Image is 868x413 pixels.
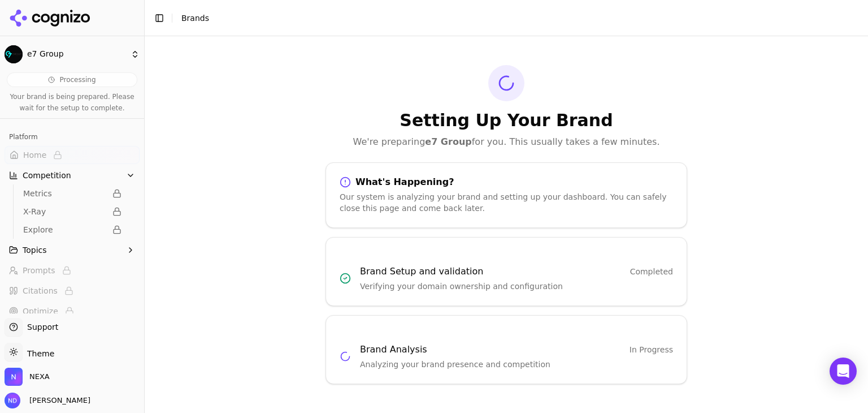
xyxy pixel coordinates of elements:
[360,359,673,370] p: Analyzing your brand presence and competition
[23,149,46,161] span: Home
[181,14,209,23] span: Brands
[23,321,58,333] span: Support
[630,344,673,355] span: In Progress
[29,372,50,382] span: NEXA
[23,224,106,235] span: Explore
[59,75,96,84] span: Processing
[5,368,23,386] img: NEXA
[25,395,90,406] span: [PERSON_NAME]
[630,266,673,277] span: Completed
[5,368,50,386] button: Open organization switcher
[5,393,90,408] button: Open user button
[5,166,140,184] button: Competition
[360,281,673,292] p: Verifying your domain ownership and configuration
[325,135,687,149] p: We're preparing for you. This usually takes a few minutes.
[360,265,483,278] h3: Brand Setup and validation
[340,191,673,214] div: Our system is analyzing your brand and setting up your dashboard. You can safely close this page ...
[340,177,673,188] div: What's Happening?
[5,128,140,146] div: Platform
[23,285,58,296] span: Citations
[5,393,20,408] img: Nikhil Das
[5,241,140,259] button: Topics
[830,358,857,385] div: Open Intercom Messenger
[23,188,106,199] span: Metrics
[181,12,209,24] nav: breadcrumb
[7,92,137,114] p: Your brand is being prepared. Please wait for the setup to complete.
[23,306,58,317] span: Optimize
[5,45,23,63] img: e7 Group
[360,343,427,356] h3: Brand Analysis
[425,136,471,147] strong: e7 Group
[23,170,71,181] span: Competition
[23,244,47,256] span: Topics
[23,265,55,276] span: Prompts
[23,206,106,217] span: X-Ray
[325,110,687,131] h1: Setting Up Your Brand
[23,349,54,358] span: Theme
[27,49,126,59] span: e7 Group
